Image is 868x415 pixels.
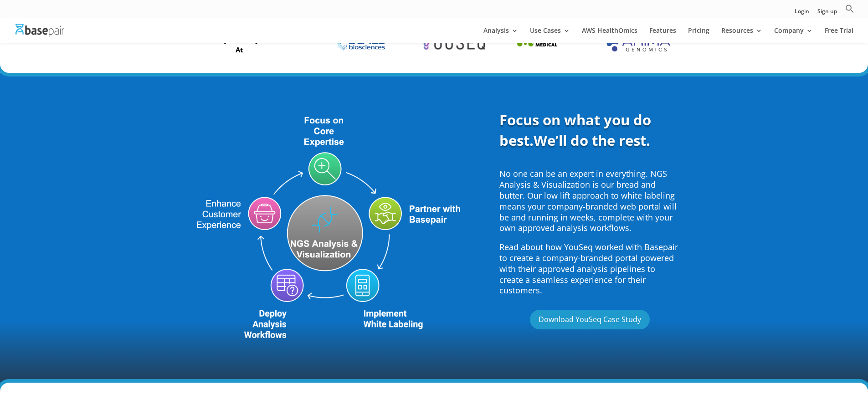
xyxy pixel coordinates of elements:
a: Resources [721,27,762,43]
a: Sign up [817,9,837,18]
a: Features [649,27,676,43]
iframe: Drift Widget Chat Controller [693,349,857,404]
img: Brand Name [604,35,670,51]
img: NGS Analysis [188,110,473,346]
a: Free Trial [825,27,853,43]
svg: Search [845,4,854,13]
img: Basepair [15,24,64,37]
a: Pricing [688,27,709,43]
img: Brand Name [512,35,578,51]
b: Focus on what you do best. [499,110,651,150]
a: Company [774,27,813,43]
b: We’ll do the rest. [534,131,650,150]
img: Brand Name [420,35,486,51]
a: Login [795,9,809,18]
p: No one can be an expert in everything. NGS Analysis & Visualization is our bread and butter. Our ... [499,169,680,242]
img: Brand Name [328,35,394,51]
a: Analysis [483,27,518,43]
p: Read about how YouSeq worked with Basepair to create a company-branded portal powered with their ... [499,242,680,296]
a: AWS HealthOmics [582,27,637,43]
a: Search Icon Link [845,4,854,18]
a: Use Cases [530,27,570,43]
a: Download YouSeq Case Study [530,310,650,329]
strong: Trusted by Industry Leaders At [190,35,288,54]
